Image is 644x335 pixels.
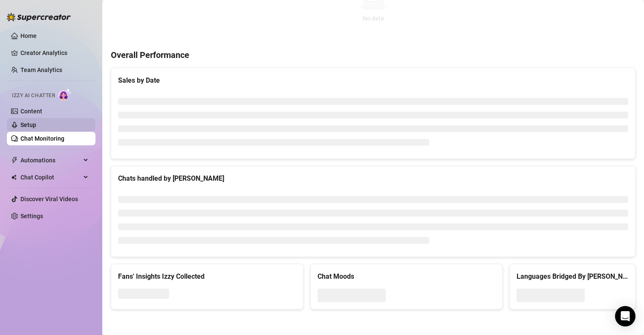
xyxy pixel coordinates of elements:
a: Team Analytics [20,66,62,73]
h4: Overall Performance [111,49,635,61]
div: Sales by Date [118,75,628,86]
div: Languages Bridged By [PERSON_NAME] [517,271,628,282]
a: Content [20,108,42,115]
span: Izzy AI Chatter [12,92,55,100]
div: Chats handled by [PERSON_NAME] [118,173,628,184]
a: Chat Monitoring [20,135,64,142]
a: Creator Analytics [20,46,89,60]
a: Home [20,32,37,39]
div: Chat Moods [318,271,496,282]
span: thunderbolt [11,157,18,164]
img: AI Chatter [58,88,72,101]
a: Discover Viral Videos [20,196,78,202]
span: Chat Copilot [20,170,81,184]
div: Fans' Insights Izzy Collected [118,271,296,282]
img: logo-BBDzfeDw.svg [7,13,71,21]
a: Settings [20,213,43,219]
div: Open Intercom Messenger [615,306,635,326]
a: Setup [20,121,36,128]
span: Automations [20,153,81,167]
img: Chat Copilot [11,174,17,180]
